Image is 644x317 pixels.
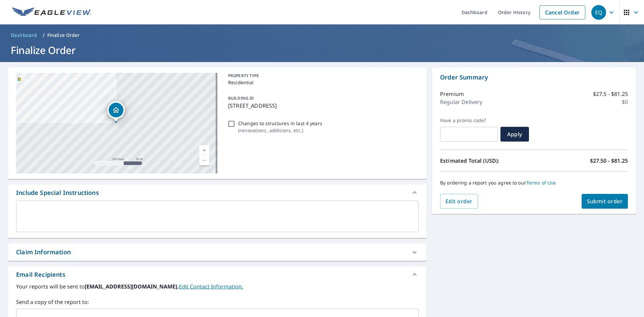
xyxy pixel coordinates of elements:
[16,248,71,257] div: Claim Information
[16,298,419,306] label: Send a copy of the report to:
[228,73,416,79] p: PROPERTY TYPE
[238,127,322,134] p: ( renovations, additions, etc. )
[591,5,606,20] div: EQ
[16,282,419,290] label: Your reports will be sent to
[85,283,179,290] b: [EMAIL_ADDRESS][DOMAIN_NAME].
[590,157,628,165] p: $27.50 - $81.25
[16,188,99,197] div: Include Special Instructions
[8,244,427,261] div: Claim Information
[526,179,556,186] a: Terms of Use
[107,101,125,122] div: Dropped pin, building 1, Residential property, 64 Dallas Ave Waterbury, CT 06705
[8,43,636,57] h1: Finalize Order
[440,194,478,209] button: Edit order
[16,270,65,279] div: Email Recipients
[199,145,209,155] a: Current Level 17, Zoom In
[199,155,209,165] a: Current Level 17, Zoom Out
[228,102,416,110] p: [STREET_ADDRESS]
[622,98,628,106] p: $0
[47,32,80,39] p: Finalize Order
[8,184,427,201] div: Include Special Instructions
[440,180,628,186] p: By ordering a report you agree to our
[179,283,243,290] a: EditContactInfo
[440,90,464,98] p: Premium
[506,130,524,138] span: Apply
[8,266,427,282] div: Email Recipients
[539,5,585,19] a: Cancel Order
[593,90,628,98] p: $27.5 - $81.25
[8,30,636,41] nav: breadcrumb
[440,98,482,106] p: Regular Delivery
[440,157,534,165] p: Estimated Total (USD):
[12,7,91,17] img: EV Logo
[43,31,45,39] li: /
[228,95,254,101] p: BUILDING ID
[440,73,628,82] p: Order Summary
[238,120,322,127] p: Changes to structures in last 4 years
[582,194,628,209] button: Submit order
[440,117,498,123] label: Have a promo code?
[500,127,529,142] button: Apply
[445,198,473,205] span: Edit order
[228,79,416,86] p: Residential
[8,30,40,41] a: Dashboard
[587,198,623,205] span: Submit order
[11,32,37,39] span: Dashboard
